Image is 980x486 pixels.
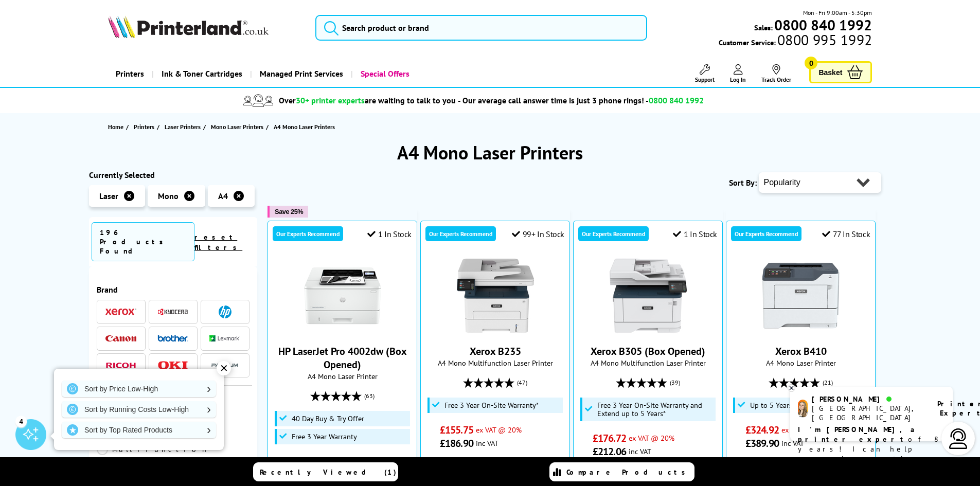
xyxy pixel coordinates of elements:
div: 99+ In Stock [512,229,564,239]
span: Free 3 Year On-Site Warranty* [444,401,539,409]
span: (21) [823,373,833,392]
img: Kyocera [157,308,188,316]
a: HP LaserJet Pro 4002dw (Box Opened) [278,345,407,371]
div: Our Experts Recommend [273,226,343,241]
div: 77 In Stock [822,229,870,239]
span: A4 Mono Laser Printers [274,123,335,131]
img: Printerland Logo [108,15,269,38]
span: Sort By: [729,177,757,188]
span: 196 Products Found [92,222,195,261]
a: Ink & Toner Cartridges [152,61,250,87]
span: Customer Service: [719,35,872,47]
a: Xerox B410 [775,345,827,358]
a: Special Offers [351,61,417,87]
img: Xerox [105,308,136,315]
span: £186.90 [440,437,473,450]
span: 30+ printer experts [296,95,365,105]
img: HP [219,305,231,318]
a: Managed Print Services [250,61,351,87]
a: Sort by Running Costs Low-High [62,401,216,418]
span: (63) [364,386,375,406]
a: Sort by Top Rated Products [62,422,216,438]
span: Sales: [754,23,773,32]
a: Recently Viewed (1) [253,462,398,481]
span: 0800 995 1992 [776,35,872,45]
a: Brother [157,332,188,345]
a: Kyocera [157,305,188,318]
span: Laser [99,191,118,201]
a: Xerox B305 (Box Opened) [610,326,687,336]
a: Compare Products [549,462,694,481]
span: £212.06 [593,445,626,458]
span: £324.92 [745,423,779,437]
a: HP [209,305,240,318]
span: - Our average call answer time is just 3 phone rings! - [458,95,704,105]
div: Our Experts Recommend [578,226,649,241]
a: Xerox [105,305,136,318]
span: ex VAT @ 20% [476,425,522,435]
a: Laser Printers [165,121,203,132]
span: ex VAT @ 20% [629,433,674,443]
span: £176.72 [593,431,626,445]
span: Ink & Toner Cartridges [162,61,242,87]
b: I'm [PERSON_NAME], a printer expert [798,425,918,444]
div: 1 In Stock [673,229,717,239]
span: A4 Mono Multifunction Laser Printer [426,358,564,368]
button: Save 25% [268,206,308,218]
span: A4 [218,191,228,201]
a: Ricoh [105,359,136,372]
span: Laser Printers [165,121,201,132]
img: Lexmark [209,335,240,341]
a: OKI [157,359,188,372]
a: HP LaserJet Pro 4002dw (Box Opened) [304,326,381,336]
img: Canon [105,335,136,342]
span: ex VAT @ 20% [781,425,827,435]
span: Mono Laser Printers [211,121,263,132]
a: Printerland Logo [108,15,303,40]
span: Over are waiting to talk to you [279,95,456,105]
img: Xerox B410 [762,257,840,334]
img: Brother [157,335,188,342]
a: Pantum [209,359,240,372]
span: 0 [805,57,817,69]
span: A4 Mono Multifunction Laser Printer [579,358,717,368]
img: Xerox B305 (Box Opened) [610,257,687,334]
span: Brand [97,284,250,295]
span: 0800 840 1992 [649,95,704,105]
img: Pantum [209,359,240,371]
div: Our Experts Recommend [425,226,496,241]
img: OKI [157,361,188,370]
a: Log In [730,64,746,83]
span: £155.75 [440,423,473,437]
span: Basket [818,65,842,79]
a: Home [108,121,126,132]
img: Xerox B235 [457,257,534,334]
a: reset filters [194,232,242,252]
span: A4 Mono Laser Printer [273,371,412,381]
a: Printers [108,61,152,87]
div: 4 [15,416,27,427]
img: user-headset-light.svg [948,428,969,449]
h1: A4 Mono Laser Printers [89,140,892,165]
span: Recently Viewed (1) [260,467,397,477]
span: inc VAT [629,446,651,456]
div: [GEOGRAPHIC_DATA], [GEOGRAPHIC_DATA] [812,404,924,422]
img: Ricoh [105,363,136,368]
a: Mono Laser Printers [211,121,266,132]
a: Xerox B235 [470,345,521,358]
span: (47) [517,373,527,392]
a: Track Order [761,64,791,83]
span: Free 3 Year Warranty [292,433,357,441]
span: (39) [670,373,680,392]
div: [PERSON_NAME] [812,394,924,404]
a: Printers [134,121,157,132]
a: Xerox B410 [762,326,840,336]
div: Our Experts Recommend [731,226,801,241]
span: ex VAT @ 20% [323,456,369,466]
a: Basket 0 [809,61,872,83]
span: inc VAT [476,438,498,448]
span: Compare Products [566,467,691,477]
span: Free 3 Year On-Site Warranty and Extend up to 5 Years* [597,401,714,418]
a: Xerox B305 (Box Opened) [591,345,705,358]
img: amy-livechat.png [798,400,808,418]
